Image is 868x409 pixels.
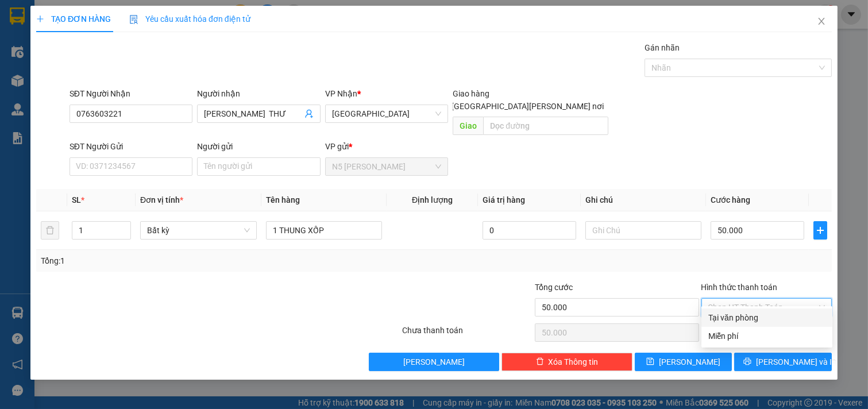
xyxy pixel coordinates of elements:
[403,356,465,368] span: [PERSON_NAME]
[332,105,442,122] span: Sài Gòn
[14,74,51,128] b: Xe Đăng Nhân
[140,195,183,204] span: Đơn vị tính
[483,221,576,240] input: 0
[41,254,335,267] div: Tổng: 1
[585,221,702,240] input: Ghi Chú
[97,44,158,53] b: [DOMAIN_NAME]
[369,353,500,371] button: [PERSON_NAME]
[36,15,44,23] span: plus
[147,222,250,239] span: Bất kỳ
[453,117,483,135] span: Giao
[71,17,114,71] b: Gửi khách hàng
[805,6,838,38] button: Close
[332,158,442,175] span: N5 Phan Rang
[814,226,827,235] span: plus
[711,195,750,204] span: Cước hàng
[401,324,534,344] div: Chưa thanh toán
[70,87,193,100] div: SĐT Người Nhận
[266,195,300,204] span: Tên hàng
[817,17,826,26] span: close
[659,356,720,368] span: [PERSON_NAME]
[325,89,357,98] span: VP Nhận
[635,353,732,371] button: save[PERSON_NAME]
[41,221,59,240] button: delete
[129,14,250,24] span: Yêu cầu xuất hóa đơn điện tử
[72,195,81,204] span: SL
[646,357,654,366] span: save
[756,356,836,368] span: [PERSON_NAME] và In
[129,15,138,24] img: icon
[125,14,152,42] img: logo.jpg
[70,140,193,153] div: SĐT Người Gửi
[97,55,158,69] li: (c) 2017
[734,353,832,371] button: printer[PERSON_NAME] và In
[549,356,599,368] span: Xóa Thông tin
[325,140,449,153] div: VP gửi
[304,109,314,118] span: user-add
[708,311,825,324] div: Tại văn phòng
[701,283,778,292] label: Hình thức thanh toán
[581,189,707,211] th: Ghi chú
[743,357,751,366] span: printer
[453,89,489,98] span: Giao hàng
[501,353,632,371] button: deleteXóa Thông tin
[536,357,544,366] span: delete
[412,195,453,204] span: Định lượng
[447,100,608,113] span: [GEOGRAPHIC_DATA][PERSON_NAME] nơi
[483,195,525,204] span: Giá trị hàng
[197,140,321,153] div: Người gửi
[708,330,825,342] div: Miễn phí
[36,14,111,24] span: TẠO ĐƠN HÀNG
[483,117,608,135] input: Dọc đường
[645,43,680,52] label: Gán nhãn
[197,87,321,100] div: Người nhận
[266,221,383,240] input: VD: Bàn, Ghế
[535,283,573,292] span: Tổng cước
[813,221,827,240] button: plus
